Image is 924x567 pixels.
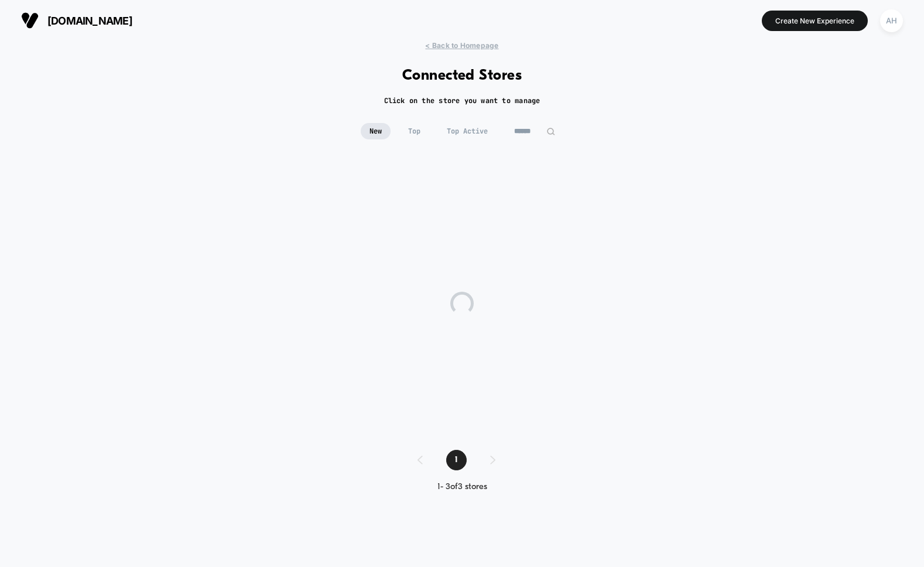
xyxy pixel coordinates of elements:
[877,9,906,33] button: AH
[880,9,903,32] div: AH
[546,127,555,136] img: edit
[18,11,136,30] button: [DOMAIN_NAME]
[762,11,868,31] button: Create New Experience
[399,123,429,139] span: Top
[21,12,39,29] img: Visually logo
[402,67,522,84] h1: Connected Stores
[425,41,498,50] span: < Back to Homepage
[47,15,132,27] span: [DOMAIN_NAME]
[361,123,391,139] span: New
[438,123,497,139] span: Top Active
[384,96,540,105] h2: Click on the store you want to manage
